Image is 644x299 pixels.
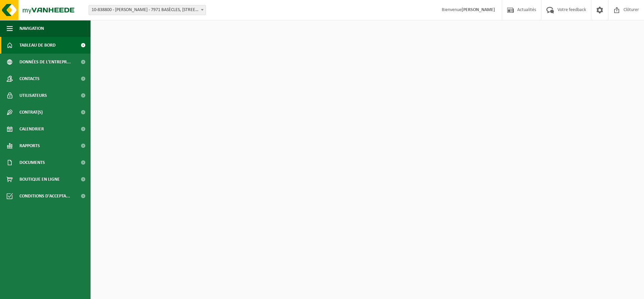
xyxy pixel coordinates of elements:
span: 10-838800 - LEBOURGEOIS ERIC E.M - 7971 BASÈCLES, RUE DES CARRIÈRES 30 [89,5,206,15]
span: Utilisateurs [19,87,47,104]
span: Rapports [19,137,40,154]
span: Données de l'entrepr... [19,54,71,70]
span: Boutique en ligne [19,171,60,188]
span: Contacts [19,70,40,87]
span: Conditions d'accepta... [19,188,70,204]
span: Tableau de bord [19,37,56,54]
strong: [PERSON_NAME] [462,7,495,12]
span: Documents [19,154,45,171]
span: Contrat(s) [19,104,43,121]
span: Navigation [19,20,44,37]
span: 10-838800 - LEBOURGEOIS ERIC E.M - 7971 BASÈCLES, RUE DES CARRIÈRES 30 [89,5,206,15]
span: Calendrier [19,121,44,137]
